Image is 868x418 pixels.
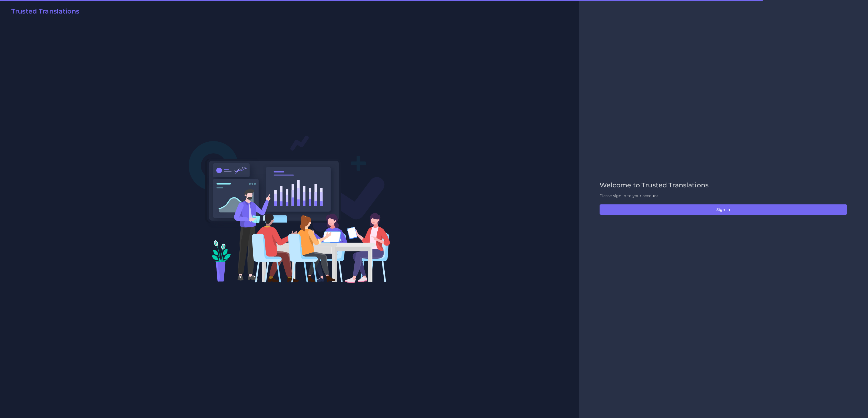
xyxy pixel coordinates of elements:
[600,193,847,199] p: Please sign-in to your account
[188,135,390,283] img: Login V2
[600,181,847,189] h2: Welcome to Trusted Translations
[11,8,79,15] h2: Trusted Translations
[600,204,847,215] button: Sign in
[8,8,79,17] a: Trusted Translations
